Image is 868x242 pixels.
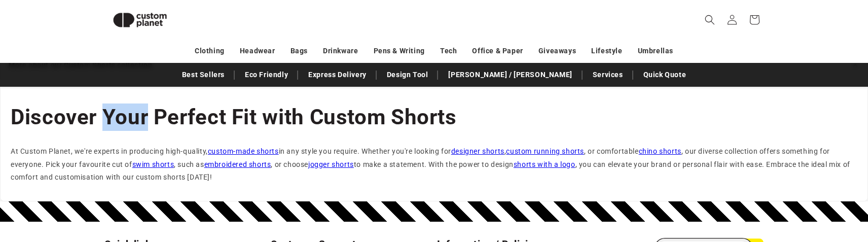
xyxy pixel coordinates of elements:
[472,42,523,60] a: Office & Paper
[303,66,372,84] a: Express Delivery
[588,66,628,84] a: Services
[591,42,622,60] a: Lifestyle
[204,160,271,168] a: embroidered shorts
[506,147,584,155] a: custom running shorts
[440,42,457,60] a: Tech
[11,145,857,184] p: At Custom Planet, we're experts in producing high-quality, in any style you require. Whether you'...
[177,66,230,84] a: Best Sellers
[132,160,174,168] a: swim shorts
[11,105,457,129] span: Discover Your Perfect Fit with Custom Shorts
[382,66,433,84] a: Design Tool
[638,42,673,60] a: Umbrellas
[308,160,354,168] a: jogger shorts
[240,42,275,60] a: Headwear
[104,4,175,36] img: Custom Planet
[451,147,504,155] a: designer shorts
[240,66,293,84] a: Eco Friendly
[374,42,425,60] a: Pens & Writing
[639,147,681,155] a: chino shorts
[195,42,225,60] a: Clothing
[514,160,575,168] a: shorts with a logo
[323,42,358,60] a: Drinkware
[291,42,308,60] a: Bags
[538,42,576,60] a: Giveaways
[638,66,692,84] a: Quick Quote
[699,9,721,31] summary: Search
[817,193,868,242] iframe: Chat Widget
[443,66,577,84] a: [PERSON_NAME] / [PERSON_NAME]
[208,147,279,155] a: custom-made shorts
